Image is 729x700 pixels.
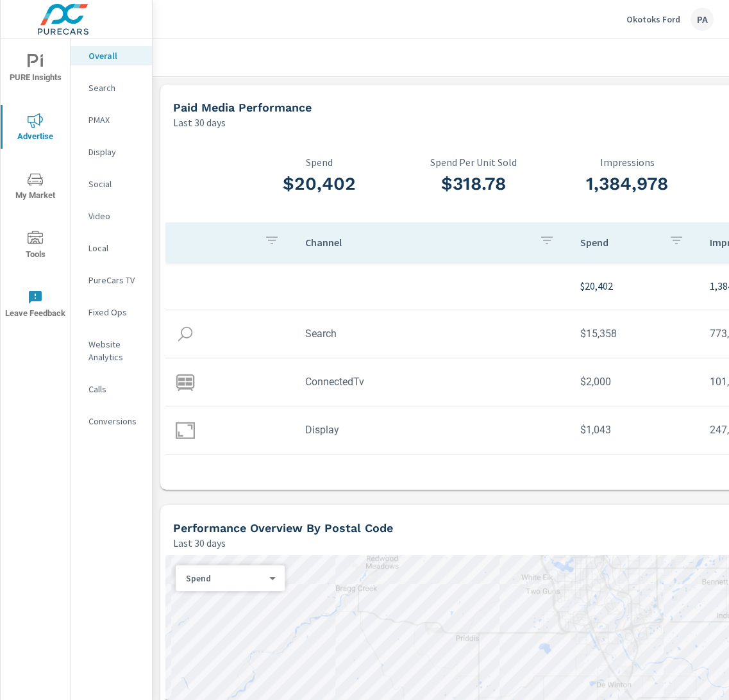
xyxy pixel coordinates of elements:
[550,156,704,168] p: Impressions
[173,115,226,130] p: Last 30 days
[242,156,396,168] p: Spend
[88,383,142,396] p: Calls
[71,110,152,129] div: PMAX
[570,462,700,494] td: $1,001
[71,46,152,65] div: Overall
[4,54,66,85] span: PURE Insights
[88,49,142,62] p: Overall
[4,290,66,321] span: Leave Feedback
[295,413,570,446] td: Display
[71,238,152,258] div: Local
[71,335,152,367] div: Website Analytics
[71,303,152,322] div: Fixed Ops
[173,535,226,551] p: Last 30 days
[71,412,152,431] div: Conversions
[295,365,570,398] td: ConnectedTv
[691,8,714,31] div: PA
[88,81,142,94] p: Search
[4,113,66,144] span: Advertise
[71,174,152,194] div: Social
[295,317,570,350] td: Search
[71,206,152,226] div: Video
[176,372,195,392] img: icon-connectedtv.svg
[305,236,529,249] p: Channel
[88,113,142,126] p: PMAX
[4,172,66,203] span: My Market
[173,521,393,535] h5: Performance Overview By Postal Code
[580,278,689,294] p: $20,402
[176,324,195,344] img: icon-search.svg
[176,572,274,585] div: Spend
[71,142,152,162] div: Display
[71,379,152,399] div: Calls
[88,242,142,254] p: Local
[580,236,658,249] p: Spend
[71,271,152,290] div: PureCars TV
[88,210,142,222] p: Video
[173,101,312,114] h5: Paid Media Performance
[570,413,700,446] td: $1,043
[570,365,700,398] td: $2,000
[88,178,142,190] p: Social
[242,173,396,195] h3: $20,402
[88,146,142,158] p: Display
[88,338,142,363] p: Website Analytics
[1,38,70,333] div: nav menu
[570,317,700,350] td: $15,358
[88,306,142,319] p: Fixed Ops
[88,415,142,428] p: Conversions
[550,173,704,195] h3: 1,384,978
[295,462,570,494] td: Social
[186,572,264,584] p: Spend
[396,156,550,168] p: Spend Per Unit Sold
[176,421,195,440] img: icon-display.svg
[88,274,142,287] p: PureCars TV
[71,78,152,97] div: Search
[4,231,66,262] span: Tools
[396,173,550,195] h3: $318.78
[626,13,680,25] p: Okotoks Ford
